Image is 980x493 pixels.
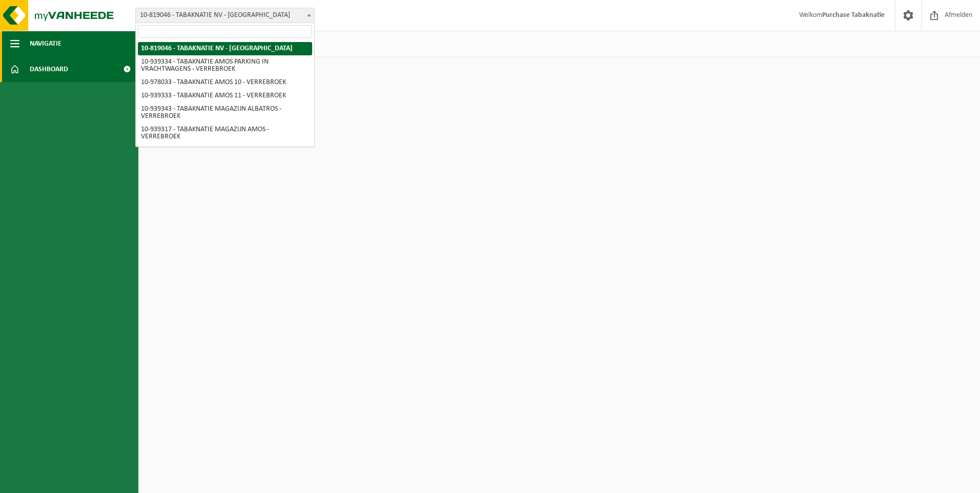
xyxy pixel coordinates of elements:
span: 10-819046 - TABAKNATIE NV - ANTWERPEN [135,8,315,23]
span: Dashboard [30,56,68,82]
li: 10-819046 - TABAKNATIE NV - [GEOGRAPHIC_DATA] [138,42,312,55]
li: 10-978033 - TABAKNATIE AMOS 10 - VERREBROEK [138,76,312,89]
li: 10-939343 - TABAKNATIE MAGAZIJN ALBATROS - VERREBROEK [138,102,312,123]
li: 10-939333 - TABAKNATIE AMOS 11 - VERREBROEK [138,89,312,102]
span: 10-819046 - TABAKNATIE NV - ANTWERPEN [136,8,314,23]
li: 10-939312 - TABAKNATIE MAGAZIJN AMOS 5 - VERREBROEK [138,143,312,164]
li: 10-939334 - TABAKNATIE AMOS PARKING IN VRACHTWAGENS - VERREBROEK [138,55,312,76]
li: 10-939317 - TABAKNATIE MAGAZIJN AMOS - VERREBROEK [138,123,312,143]
span: Navigatie [30,31,62,56]
strong: Purchase Tabaknatie [822,11,885,19]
